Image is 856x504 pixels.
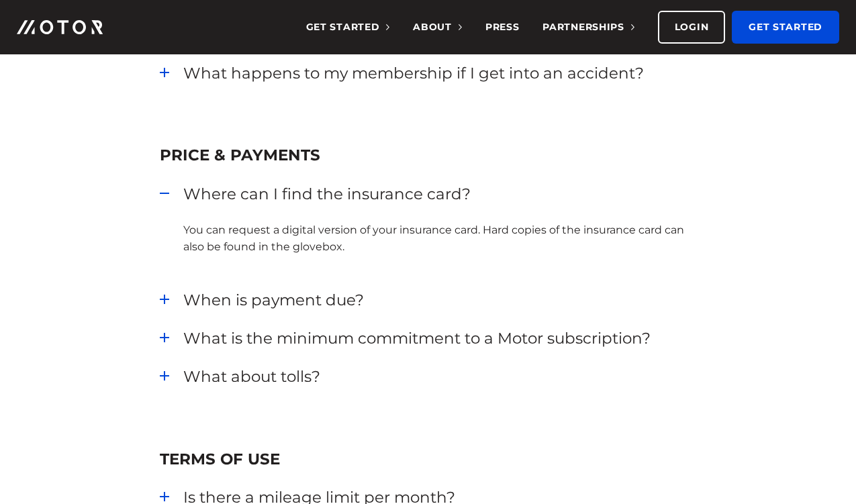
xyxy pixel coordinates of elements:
div: Where can I find the insurance card? [183,183,697,205]
img: Motor [17,20,103,34]
div: What about tolls? [183,366,697,387]
div: What happens to my membership if I get into an accident? [183,62,697,84]
span: Get Started [306,21,390,33]
span: You can request a digital version of your insurance card. Hard copies of the insurance card can a... [183,223,684,254]
span: About [413,21,462,33]
a: Login [658,11,726,44]
div: Terms of Use [160,448,697,470]
div: What is the minimum commitment to a Motor subscription? [183,327,697,349]
a: Get Started [732,11,839,44]
span: Partnerships [542,21,634,33]
div: Price & Payments [160,144,697,166]
div: When is payment due? [183,289,697,311]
